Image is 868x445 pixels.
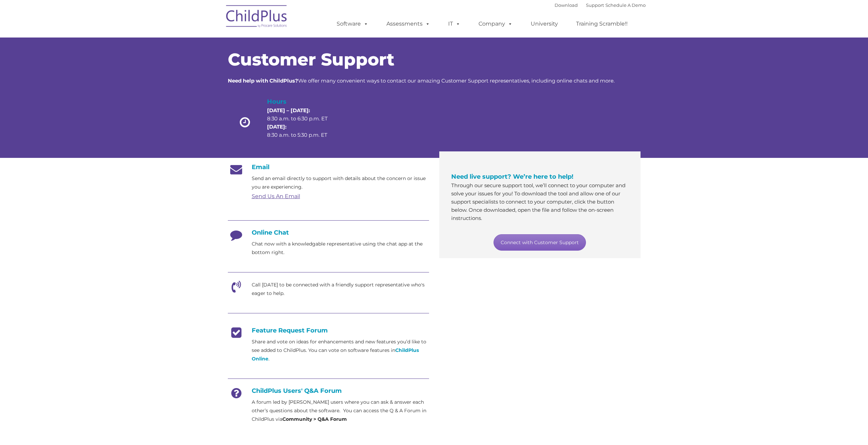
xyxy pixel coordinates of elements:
[252,193,300,199] a: Send Us An Email
[451,181,629,222] p: Through our secure support tool, we’ll connect to your computer and solve your issues for you! To...
[223,0,291,34] img: ChildPlus by Procare Solutions
[228,49,394,70] span: Customer Support
[252,240,429,257] p: Chat now with a knowledgable representative using the chat app at the bottom right.
[267,123,286,130] strong: [DATE]:
[494,234,586,251] a: Connect with Customer Support
[228,229,429,236] h4: Online Chat
[228,327,429,334] h4: Feature Request Forum
[252,398,429,424] p: A forum led by [PERSON_NAME] users where you can ask & answer each other’s questions about the so...
[267,107,310,114] strong: [DATE] – [DATE]:
[555,2,646,8] font: |
[472,17,519,31] a: Company
[524,17,565,31] a: University
[282,416,347,422] strong: Community > Q&A Forum
[228,77,298,84] strong: Need help with ChildPlus?
[228,163,429,171] h4: Email
[586,2,604,8] a: Support
[252,338,429,363] p: Share and vote on ideas for enhancements and new features you’d like to see added to ChildPlus. Y...
[267,106,339,139] p: 8:30 a.m. to 6:30 p.m. ET 8:30 a.m. to 5:30 p.m. ET
[555,2,578,8] a: Download
[228,387,429,395] h4: ChildPlus Users' Q&A Forum
[252,174,429,191] p: Send an email directly to support with details about the concern or issue you are experiencing.
[252,347,419,362] a: ChildPlus Online
[451,173,573,180] span: Need live support? We’re here to help!
[569,17,634,31] a: Training Scramble!!
[228,77,615,84] span: We offer many convenient ways to contact our amazing Customer Support representatives, including ...
[252,281,429,298] p: Call [DATE] to be connected with a friendly support representative who's eager to help.
[605,2,646,8] a: Schedule A Demo
[267,97,339,106] h4: Hours
[380,17,437,31] a: Assessments
[441,17,467,31] a: IT
[330,17,375,31] a: Software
